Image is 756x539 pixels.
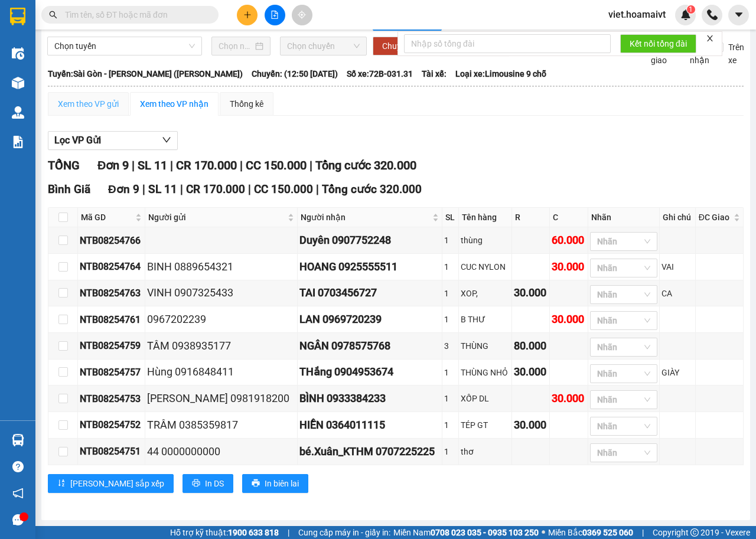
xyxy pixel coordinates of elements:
span: close [706,34,714,43]
span: viet.hoamaivt [599,7,675,22]
input: Chọn ngày [219,40,253,53]
div: HIỀN 0364011115 [299,417,440,433]
div: XỐP DL [461,392,510,405]
div: 1 [444,234,457,247]
div: 1 [444,287,457,300]
span: SL 11 [148,182,177,196]
div: 123BIS [PERSON_NAME] [10,55,105,83]
span: sort-ascending [57,479,66,488]
div: 0967202239 [147,311,295,328]
div: NTB08254766 [80,233,143,248]
div: 30.000 [514,417,548,433]
div: thùng [461,234,510,247]
button: caret-down [728,5,749,25]
span: Trên xe [724,41,749,67]
span: Mã GD [81,211,133,224]
td: NTB08254764 [78,254,145,280]
div: NTB08254753 [80,391,143,406]
img: warehouse-icon [12,77,24,89]
div: TÂM 0938935177 [147,338,295,354]
span: [PERSON_NAME] sắp xếp [70,477,164,490]
div: 30.000 [552,390,585,407]
button: printerIn biên lai [242,474,308,493]
div: TAI 0703456727 [299,285,440,301]
img: warehouse-icon [12,434,24,446]
span: Người nhận [301,211,430,224]
div: B THƯ [461,313,510,326]
span: | [288,526,289,539]
span: plus [243,11,252,19]
span: In biên lai [265,477,299,490]
span: Cung cấp máy in - giấy in: [298,526,390,539]
div: 1 [444,445,457,458]
button: printerIn DS [183,474,233,493]
span: copyright [690,528,699,537]
span: down [162,135,171,145]
strong: 0708 023 035 - 0935 103 250 [431,528,539,537]
span: | [316,182,319,196]
span: Loại xe: Limousine 9 chỗ [455,67,546,80]
span: Miền Nam [393,526,539,539]
img: warehouse-icon [12,106,24,119]
span: Gửi: [10,11,28,24]
span: Chuyến: (12:50 [DATE]) [252,67,338,80]
div: NGÂN 0978575768 [299,338,440,354]
div: BINH 0889654321 [147,259,295,275]
span: | [240,158,243,172]
img: icon-new-feature [680,9,691,20]
div: Hùng 0916848411 [147,364,295,380]
div: 3 [444,339,457,352]
div: NTB08254757 [80,365,143,380]
div: Xem theo VP gửi [58,97,119,110]
td: NTB08254759 [78,333,145,360]
strong: 0369 525 060 [582,528,633,537]
div: Thống kê [230,97,263,110]
div: Duyên 0907752248 [299,232,440,249]
td: NTB08254766 [78,227,145,254]
th: SL [442,208,459,227]
td: NTB08254753 [78,386,145,412]
span: Kết nối tổng đài [630,37,687,50]
span: Chọn chuyến [287,37,359,55]
div: 30.000 [552,311,585,328]
div: VINH 0907325433 [147,285,295,301]
span: SL 11 [138,158,167,172]
div: 1 [444,419,457,432]
span: | [248,182,251,196]
span: Người gửi [148,211,285,224]
th: R [512,208,550,227]
div: HOANG 0925555511 [299,259,440,275]
span: Tổng cước 320.000 [315,158,416,172]
span: file-add [271,11,279,19]
div: NTB08254751 [80,444,143,459]
input: Nhập số tổng đài [404,34,611,53]
div: NTB08254759 [80,338,143,353]
span: ⚪️ [542,530,545,535]
td: NTB08254751 [78,439,145,465]
div: Xem theo VP nhận [140,97,208,110]
div: NTB08254752 [80,417,143,432]
img: logo-vxr [10,8,25,25]
div: NTB08254764 [80,259,143,274]
span: | [180,182,183,196]
div: 1 [444,366,457,379]
span: ĐC Giao [699,211,731,224]
span: Lọc VP Gửi [54,133,101,148]
span: 1 [689,5,693,14]
div: [PERSON_NAME] [10,24,105,38]
div: TRÂM 0385359817 [147,417,295,433]
span: | [309,158,312,172]
span: Hỗ trợ kỹ thuật: [170,526,279,539]
button: plus [237,5,258,25]
th: C [550,208,588,227]
span: caret-down [734,9,744,20]
div: [PERSON_NAME] 0981918200 [147,390,295,407]
th: Ghi chú [660,208,696,227]
span: CC 150.000 [246,158,307,172]
span: In DS [205,477,224,490]
div: BÌNH 0933384233 [299,390,440,407]
strong: 1900 633 818 [228,528,279,537]
span: Bình Giã [48,182,90,196]
span: Miền Bắc [548,526,633,539]
img: phone-icon [707,9,718,20]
